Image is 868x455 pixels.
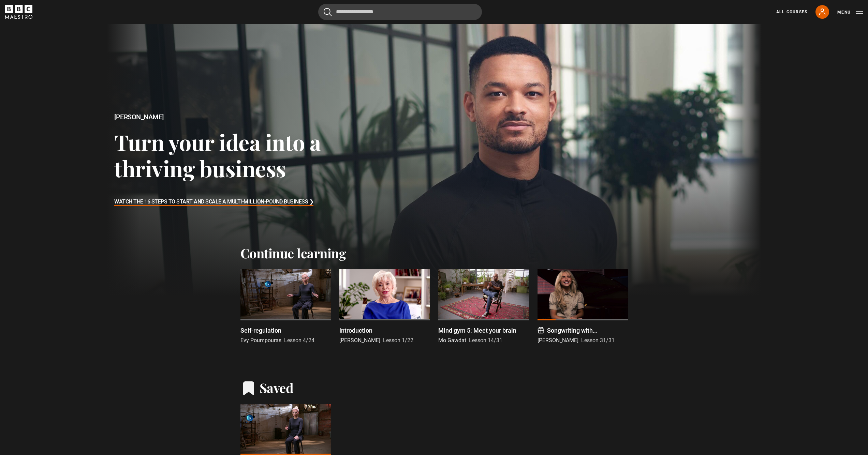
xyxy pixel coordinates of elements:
[240,245,628,261] h2: Continue learning
[339,269,430,345] a: Introduction [PERSON_NAME] Lesson 1/22
[240,326,281,335] p: Self-regulation
[240,337,281,344] span: Evy Poumpouras
[438,337,466,344] span: Mo Gawdat
[339,326,372,335] p: Introduction
[438,269,529,345] a: Mind gym 5: Meet your brain Mo Gawdat Lesson 14/31
[438,326,516,335] p: Mind gym 5: Meet your brain
[114,197,313,207] h3: Watch The 16 Steps to Start and Scale a Multi-Million-Pound Business ❯
[339,337,380,344] span: [PERSON_NAME]
[114,113,369,121] h2: [PERSON_NAME]
[324,8,332,16] button: Submit the search query
[538,337,578,344] span: [PERSON_NAME]
[114,129,369,182] h3: Turn your idea into a thriving business
[581,337,615,344] span: Lesson 31/31
[240,269,331,345] a: Self-regulation Evy Poumpouras Lesson 4/24
[383,337,413,344] span: Lesson 1/22
[107,24,762,297] a: [PERSON_NAME] Turn your idea into a thriving business Watch The 16 Steps to Start and Scale a Mul...
[547,326,628,335] p: Songwriting with [PERSON_NAME]
[5,5,32,19] svg: BBC Maestro
[837,9,863,16] button: Toggle navigation
[469,337,502,344] span: Lesson 14/31
[284,337,314,344] span: Lesson 4/24
[776,9,807,15] a: All Courses
[538,269,628,345] a: Songwriting with [PERSON_NAME] [PERSON_NAME] Lesson 31/31
[318,4,482,20] input: Search
[260,380,294,396] h2: Saved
